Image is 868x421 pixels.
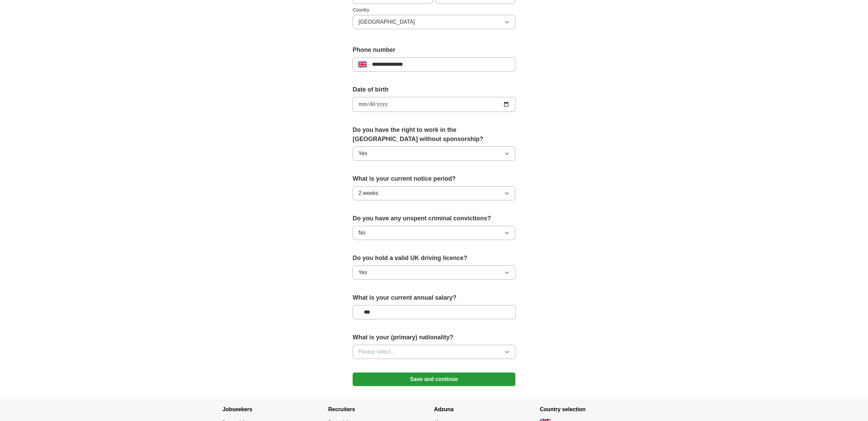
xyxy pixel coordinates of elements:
[353,373,515,386] button: Save and continue
[353,146,515,161] button: Yes
[353,85,515,94] label: Date of birth
[353,265,515,280] button: Yes
[358,348,395,356] span: Please select...
[353,15,515,29] button: [GEOGRAPHIC_DATA]
[358,229,365,237] span: No
[358,149,367,158] span: Yes
[353,333,515,342] label: What is your (primary) nationality?
[358,18,415,26] span: [GEOGRAPHIC_DATA]
[353,214,515,223] label: Do you have any unspent criminal convictions?
[353,6,515,14] label: Country
[353,186,515,200] button: 2 weeks
[540,400,646,419] h4: Country selection
[353,125,515,144] label: Do you have the right to work in the [GEOGRAPHIC_DATA] without sponsorship?
[353,345,515,359] button: Please select...
[353,226,515,240] button: No
[358,268,367,277] span: Yes
[353,45,515,55] label: Phone number
[358,189,378,197] span: 2 weeks
[353,293,515,302] label: What is your current annual salary?
[353,174,515,183] label: What is your current notice period?
[353,254,515,263] label: Do you hold a valid UK driving licence?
